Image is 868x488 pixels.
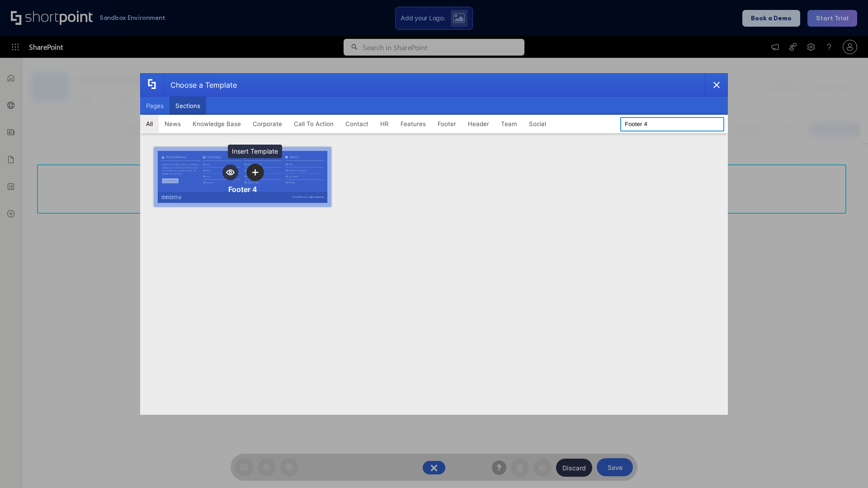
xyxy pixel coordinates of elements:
input: Search [620,117,724,131]
div: template selector [140,73,728,415]
button: Social [523,115,552,133]
button: Features [395,115,432,133]
button: All [140,115,159,133]
button: Corporate [247,115,288,133]
div: Choose a Template [163,74,237,96]
button: Pages [140,97,170,115]
button: Knowledge Base [187,115,247,133]
button: HR [374,115,395,133]
iframe: Chat Widget [823,445,868,488]
button: Footer [432,115,462,133]
div: Footer 4 [228,185,257,194]
button: Call To Action [288,115,340,133]
button: Sections [170,97,206,115]
button: Contact [340,115,374,133]
button: Team [495,115,523,133]
button: Header [462,115,495,133]
button: News [159,115,187,133]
